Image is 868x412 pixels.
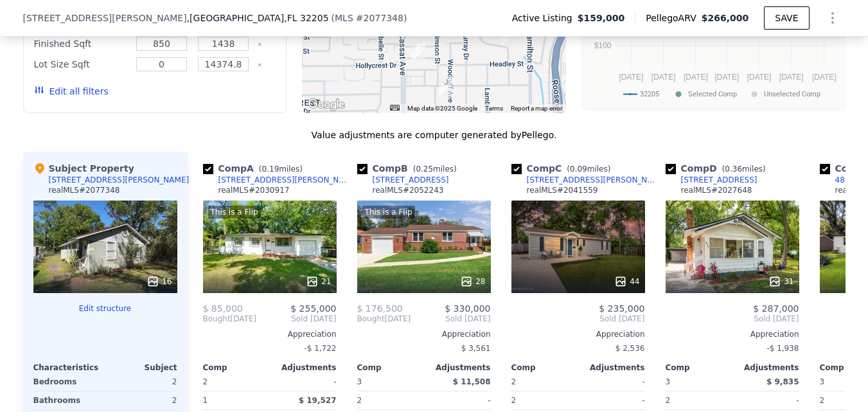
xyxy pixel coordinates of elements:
[357,314,385,324] span: Bought
[203,314,257,324] div: [DATE]
[820,5,846,31] button: Show Options
[666,175,757,185] a: [STREET_ADDRESS]
[511,105,562,112] a: Report a map error
[511,329,645,339] div: Appreciation
[581,373,645,391] div: -
[373,185,444,195] div: realMLS # 2052243
[306,275,331,288] div: 21
[108,391,177,409] div: 2
[439,76,453,98] div: 1306 Woodruff Ave
[187,12,329,24] span: , [GEOGRAPHIC_DATA]
[764,90,820,98] text: Unselected Comp
[411,41,425,63] div: 4836 Louisa Ter
[416,165,433,174] span: 0.25
[681,175,757,185] div: [STREET_ADDRESS]
[527,175,660,185] div: [STREET_ADDRESS][PERSON_NAME]
[34,55,128,73] div: Lot Size Sqft
[357,314,411,324] div: [DATE]
[262,165,279,174] span: 0.19
[357,377,362,386] span: 3
[257,42,262,47] button: Clear
[362,206,415,219] div: This is a Flip
[779,73,803,82] text: [DATE]
[357,363,424,373] div: Comp
[203,329,337,339] div: Appreciation
[732,363,799,373] div: Adjustments
[512,12,578,24] span: Active Listing
[49,185,120,195] div: realMLS # 2077348
[299,396,337,405] span: $ 19,527
[304,344,336,353] span: -$ 1,722
[511,377,517,386] span: 2
[356,13,403,23] span: # 2077348
[284,13,328,23] span: , FL 32205
[511,175,660,185] a: [STREET_ADDRESS][PERSON_NAME]
[562,165,616,174] span: ( miles)
[753,303,799,314] span: $ 287,000
[357,162,462,175] div: Comp B
[257,62,262,67] button: Clear
[335,13,353,23] span: MLS
[511,363,578,373] div: Comp
[594,41,611,50] text: $100
[702,13,749,23] span: $266,000
[581,391,645,409] div: -
[305,96,348,113] a: Open this area in Google Maps (opens a new window)
[461,344,491,353] span: $ 3,561
[290,303,336,314] span: $ 255,000
[357,303,403,314] span: $ 176,500
[33,303,177,314] button: Edit structure
[33,391,103,409] div: Bathrooms
[33,162,134,175] div: Subject Property
[578,363,645,373] div: Adjustments
[357,175,449,185] a: [STREET_ADDRESS]
[578,12,625,24] span: $159,000
[105,363,177,373] div: Subject
[203,363,270,373] div: Comp
[714,73,739,82] text: [DATE]
[445,303,490,314] span: $ 330,000
[766,344,799,353] span: -$ 1,938
[427,391,491,409] div: -
[390,105,399,111] button: Keyboard shortcuts
[218,175,352,185] div: [STREET_ADDRESS][PERSON_NAME][PERSON_NAME]
[23,129,846,141] div: Value adjustments are computer generated by Pellego .
[49,175,190,185] div: [STREET_ADDRESS][PERSON_NAME]
[407,105,477,112] span: Map data ©2025 Google
[270,363,337,373] div: Adjustments
[411,314,490,324] span: Sold [DATE]
[485,105,503,112] a: Terms (opens in new tab)
[203,162,308,175] div: Comp A
[570,165,587,174] span: 0.09
[651,73,675,82] text: [DATE]
[683,73,707,82] text: [DATE]
[203,175,352,185] a: [STREET_ADDRESS][PERSON_NAME][PERSON_NAME]
[666,377,671,386] span: 3
[511,162,616,175] div: Comp C
[33,373,103,391] div: Bedrooms
[681,185,752,195] div: realMLS # 2027648
[747,73,771,82] text: [DATE]
[332,12,407,24] div: ( )
[764,6,809,30] button: SAVE
[460,275,485,288] div: 28
[666,363,732,373] div: Comp
[203,303,243,314] span: $ 85,000
[357,391,421,409] div: 2
[666,329,799,339] div: Appreciation
[305,96,348,113] img: Google
[811,73,836,82] text: [DATE]
[666,391,730,409] div: 2
[108,373,177,391] div: 2
[717,165,771,174] span: ( miles)
[218,185,290,195] div: realMLS # 2030917
[511,391,576,409] div: 2
[33,363,105,373] div: Characteristics
[34,35,128,53] div: Finished Sqft
[256,314,336,324] span: Sold [DATE]
[203,314,231,324] span: Bought
[357,329,491,339] div: Appreciation
[254,165,308,174] span: ( miles)
[23,12,187,24] span: [STREET_ADDRESS][PERSON_NAME]
[666,162,771,175] div: Comp D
